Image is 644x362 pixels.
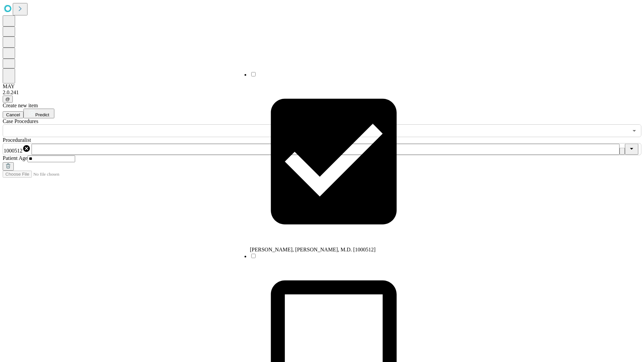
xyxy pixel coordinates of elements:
[250,247,376,252] span: [PERSON_NAME], [PERSON_NAME], M.D. [1000512]
[3,118,38,124] span: Scheduled Procedure
[4,144,31,154] div: 1000512
[3,111,23,118] button: Cancel
[3,83,641,89] div: MAY
[5,97,10,102] span: @
[630,126,639,135] button: Open
[6,112,20,117] span: Cancel
[3,137,31,143] span: Proceduralist
[35,112,49,117] span: Predict
[625,144,638,155] button: Close
[3,155,28,161] span: Patient Age
[4,148,22,154] span: 1000512
[23,109,54,118] button: Predict
[620,148,625,155] button: Clear
[3,103,38,108] span: Create new item
[3,96,13,103] button: @
[3,89,641,96] div: 2.0.241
